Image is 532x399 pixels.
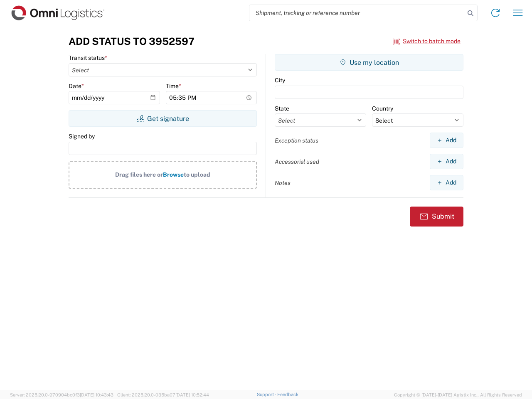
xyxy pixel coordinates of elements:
[275,54,463,71] button: Use my location
[257,392,278,397] a: Support
[80,392,113,397] span: [DATE] 10:43:43
[115,171,163,178] span: Drag files here or
[249,5,465,21] input: Shipment, tracking or reference number
[175,392,209,397] span: [DATE] 10:52:44
[69,82,84,90] label: Date
[69,110,257,127] button: Get signature
[69,35,195,47] h3: Add Status to 3952597
[393,34,461,48] button: Switch to batch mode
[117,392,209,397] span: Client: 2025.20.0-035ba07
[275,76,285,84] label: City
[372,105,393,112] label: Country
[277,392,298,397] a: Feedback
[430,133,463,148] button: Add
[275,105,289,112] label: State
[10,392,113,397] span: Server: 2025.20.0-970904bc0f3
[275,179,291,187] label: Notes
[275,158,319,165] label: Accessorial used
[275,137,318,144] label: Exception status
[163,171,184,178] span: Browse
[430,175,463,190] button: Add
[69,133,95,140] label: Signed by
[184,171,210,178] span: to upload
[394,391,522,399] span: Copyright © [DATE]-[DATE] Agistix Inc., All Rights Reserved
[166,82,181,90] label: Time
[410,207,463,227] button: Submit
[430,154,463,169] button: Add
[69,54,107,62] label: Transit status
